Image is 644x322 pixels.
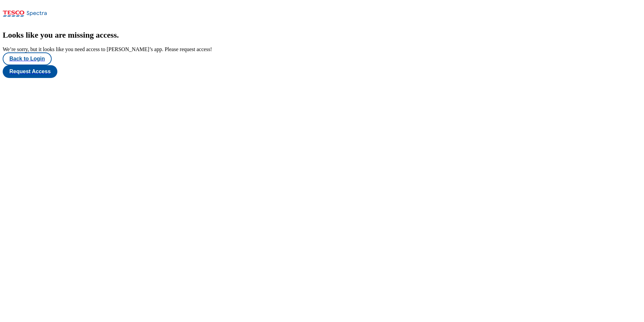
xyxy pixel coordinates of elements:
h2: Looks like you are missing access [3,31,641,40]
button: Request Access [3,65,57,78]
button: Back to Login [3,52,52,65]
a: Request Access [3,65,641,78]
a: Back to Login [3,52,641,65]
div: We’re sorry, but it looks like you need access to [PERSON_NAME]’s app. Please request access! [3,46,641,52]
span: . [117,31,119,39]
